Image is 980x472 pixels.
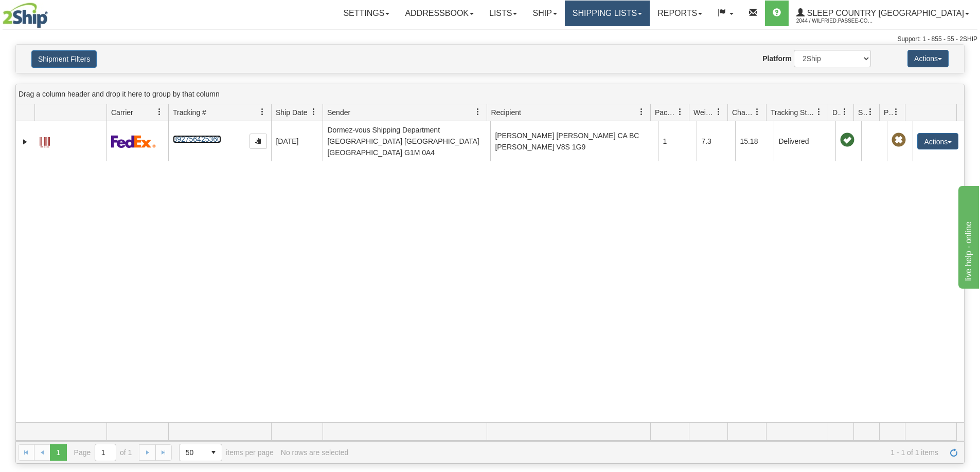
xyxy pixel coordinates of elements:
[633,103,650,121] a: Recipient filter column settings
[862,103,879,121] a: Shipment Issues filter column settings
[151,103,168,121] a: Carrier filter column settings
[276,107,307,118] span: Ship Date
[697,121,735,161] td: 7.3
[650,1,710,26] a: Reports
[789,1,977,26] a: Sleep Country [GEOGRAPHIC_DATA] 2044 / Wilfried.Passee-Coutrin
[250,134,267,149] button: Copy to clipboard
[956,183,979,288] iframe: chat widget
[810,103,828,121] a: Tracking Status filter column settings
[40,133,50,149] a: Label
[173,107,206,118] span: Tracking #
[762,53,792,64] label: Platform
[335,1,397,26] a: Settings
[771,107,815,118] span: Tracking Status
[111,107,133,118] span: Carrier
[355,448,938,457] span: 1 - 1 of 1 items
[887,103,905,121] a: Pickup Status filter column settings
[469,103,487,121] a: Sender filter column settings
[917,133,958,149] button: Actions
[836,103,853,121] a: Delivery Status filter column settings
[491,107,521,118] span: Recipient
[732,107,754,118] span: Charge
[254,103,271,121] a: Tracking # filter column settings
[884,107,893,118] span: Pickup Status
[671,103,689,121] a: Packages filter column settings
[832,107,841,118] span: Delivery Status
[271,121,323,161] td: [DATE]
[710,103,727,121] a: Weight filter column settings
[95,444,116,461] input: Page 1
[655,107,676,118] span: Packages
[327,107,350,118] span: Sender
[3,3,48,28] img: logo2044.jpg
[840,133,854,147] span: On time
[858,107,867,118] span: Shipment Issues
[205,444,222,461] span: select
[658,121,697,161] td: 1
[173,135,221,143] a: 392756425360
[946,444,962,461] a: Refresh
[907,50,949,67] button: Actions
[805,9,964,17] span: Sleep Country [GEOGRAPHIC_DATA]
[735,121,774,161] td: 15.18
[693,107,715,118] span: Weight
[186,447,199,458] span: 50
[50,444,66,461] span: Page 1
[565,1,650,26] a: Shipping lists
[179,444,274,461] span: items per page
[74,444,132,461] span: Page of 1
[281,448,349,457] div: No rows are selected
[111,135,156,148] img: 2 - FedEx Express®
[305,103,323,121] a: Ship Date filter column settings
[179,444,222,461] span: Page sizes drop down
[397,1,482,26] a: Addressbook
[774,121,835,161] td: Delivered
[525,1,564,26] a: Ship
[8,6,95,18] div: live help - online
[16,84,964,104] div: grid grouping header
[3,35,977,44] div: Support: 1 - 855 - 55 - 2SHIP
[749,103,766,121] a: Charge filter column settings
[31,50,97,68] button: Shipment Filters
[892,133,906,147] span: Pickup Not Assigned
[20,137,30,147] a: Expand
[490,121,658,161] td: [PERSON_NAME] [PERSON_NAME] CA BC [PERSON_NAME] V8S 1G9
[323,121,490,161] td: Dormez-vous Shipping Department [GEOGRAPHIC_DATA] [GEOGRAPHIC_DATA] [GEOGRAPHIC_DATA] G1M 0A4
[796,16,874,26] span: 2044 / Wilfried.Passee-Coutrin
[482,1,525,26] a: Lists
